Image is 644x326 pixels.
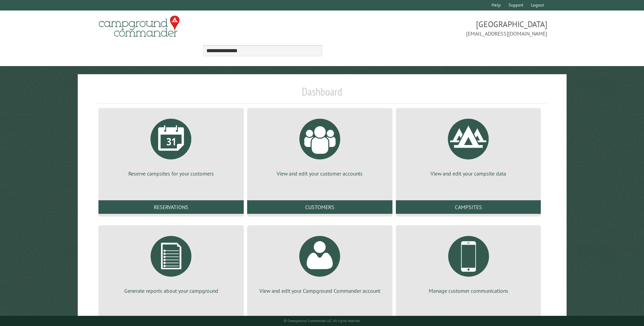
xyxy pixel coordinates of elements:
[404,287,533,294] p: Manage customer communications
[247,200,392,214] a: Customers
[98,200,244,214] a: Reservations
[404,170,533,177] p: View and edit your campsite data
[107,114,236,177] a: Reserve campsites for your customers
[255,114,384,177] a: View and edit your customer accounts
[107,170,236,177] p: Reserve campsites for your customers
[322,19,547,38] span: [GEOGRAPHIC_DATA] [EMAIL_ADDRESS][DOMAIN_NAME]
[404,114,533,177] a: View and edit your campsite data
[255,170,384,177] p: View and edit your customer accounts
[404,231,533,294] a: Manage customer communications
[107,231,236,294] a: Generate reports about your campground
[97,13,182,40] img: Campground Commander
[255,287,384,294] p: View and edit your Campground Commander account
[284,319,361,323] small: © Campground Commander LLC. All rights reserved.
[255,231,384,294] a: View and edit your Campground Commander account
[107,287,236,294] p: Generate reports about your campground
[396,200,541,214] a: Campsites
[97,85,547,104] h1: Dashboard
